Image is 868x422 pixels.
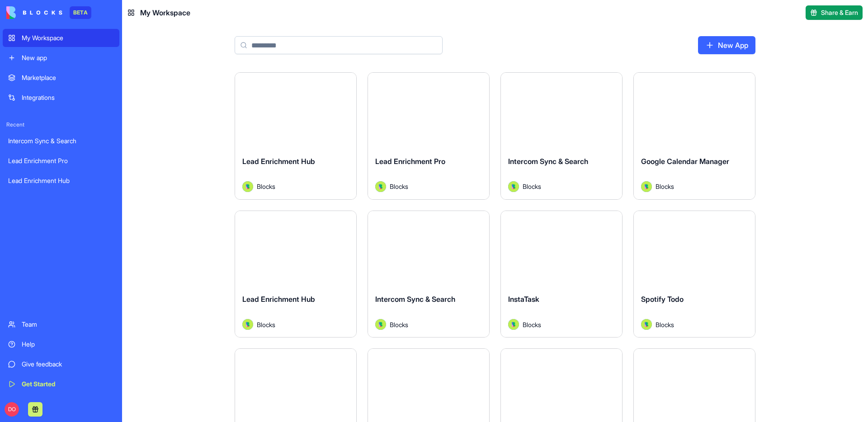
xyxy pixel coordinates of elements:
[242,157,315,166] span: Lead Enrichment Hub
[22,380,114,389] div: Get Started
[656,320,674,329] span: Blocks
[641,319,652,330] img: Avatar
[375,295,455,304] span: Intercom Sync & Search
[375,157,445,166] span: Lead Enrichment Pro
[698,36,755,54] a: New App
[242,319,253,330] img: Avatar
[641,157,729,166] span: Google Calendar Manager
[22,53,114,62] div: New app
[806,5,863,20] button: Share & Earn
[3,152,119,170] a: Lead Enrichment Pro
[508,157,588,166] span: Intercom Sync & Search
[3,29,119,47] a: My Workspace
[6,6,91,19] a: BETA
[8,136,114,145] div: Intercom Sync & Search
[70,6,91,19] div: BETA
[22,360,114,369] div: Give feedback
[8,176,114,185] div: Lead Enrichment Hub
[368,72,490,200] a: Lead Enrichment ProAvatarBlocks
[641,295,684,304] span: Spotify Todo
[641,181,652,192] img: Avatar
[633,211,755,338] a: Spotify TodoAvatarBlocks
[3,132,119,150] a: Intercom Sync & Search
[3,355,119,373] a: Give feedback
[8,156,114,165] div: Lead Enrichment Pro
[821,8,858,17] span: Share & Earn
[375,319,386,330] img: Avatar
[633,72,755,200] a: Google Calendar ManagerAvatarBlocks
[3,375,119,393] a: Get Started
[235,211,357,338] a: Lead Enrichment HubAvatarBlocks
[375,181,386,192] img: Avatar
[508,181,519,192] img: Avatar
[3,172,119,190] a: Lead Enrichment Hub
[500,211,623,338] a: InstaTaskAvatarBlocks
[3,315,119,333] a: Team
[368,211,490,338] a: Intercom Sync & SearchAvatarBlocks
[22,33,114,42] div: My Workspace
[235,72,357,200] a: Lead Enrichment HubAvatarBlocks
[22,73,114,82] div: Marketplace
[523,320,541,329] span: Blocks
[500,72,623,200] a: Intercom Sync & SearchAvatarBlocks
[390,182,408,191] span: Blocks
[3,121,119,128] span: Recent
[508,319,519,330] img: Avatar
[242,295,315,304] span: Lead Enrichment Hub
[523,182,541,191] span: Blocks
[3,335,119,353] a: Help
[5,402,19,417] span: DO
[22,320,114,329] div: Team
[257,182,275,191] span: Blocks
[257,320,275,329] span: Blocks
[22,340,114,349] div: Help
[22,93,114,102] div: Integrations
[3,69,119,87] a: Marketplace
[3,49,119,67] a: New app
[140,7,190,18] span: My Workspace
[508,295,539,304] span: InstaTask
[656,182,674,191] span: Blocks
[390,320,408,329] span: Blocks
[3,89,119,107] a: Integrations
[242,181,253,192] img: Avatar
[6,6,62,19] img: logo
